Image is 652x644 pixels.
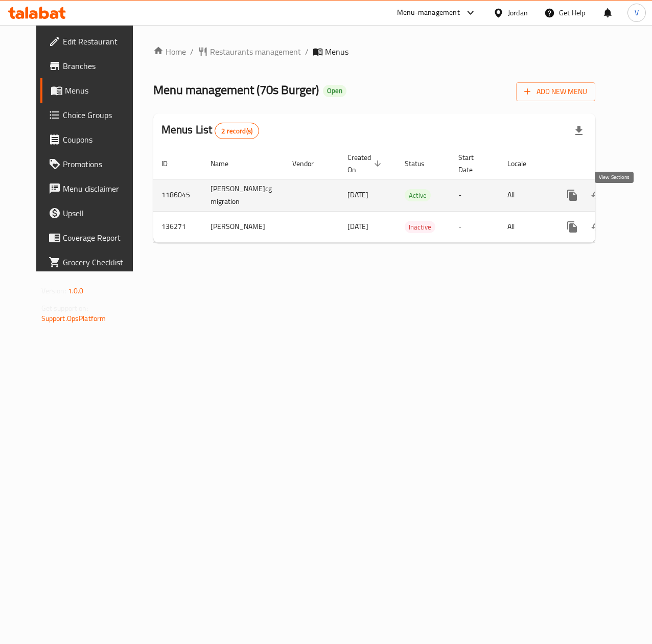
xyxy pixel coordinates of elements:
[40,103,145,127] a: Choice Groups
[560,183,585,208] button: more
[202,179,284,211] td: [PERSON_NAME]cg migration
[450,179,499,211] td: -
[40,250,145,274] a: Grocery Checklist
[68,284,84,297] span: 1.0.0
[153,78,319,101] span: Menu management ( 70s Burger )
[516,82,595,101] button: Add New Menu
[63,182,137,195] span: Menu disclaimer
[63,207,137,219] span: Upsell
[161,157,181,170] span: ID
[41,284,66,297] span: Version:
[499,211,552,242] td: All
[40,201,145,225] a: Upsell
[63,158,137,170] span: Promotions
[508,7,528,18] div: Jordan
[198,45,301,58] a: Restaurants management
[40,78,145,103] a: Menus
[347,151,384,176] span: Created On
[41,312,106,325] a: Support.OpsPlatform
[560,215,585,239] button: more
[153,45,186,58] a: Home
[347,220,368,233] span: [DATE]
[40,54,145,78] a: Branches
[161,122,259,139] h2: Menus List
[405,157,438,170] span: Status
[450,211,499,242] td: -
[40,29,145,54] a: Edit Restaurant
[507,157,540,170] span: Locale
[305,45,309,58] li: /
[63,109,137,121] span: Choice Groups
[65,84,137,97] span: Menus
[405,190,431,201] span: Active
[210,45,301,58] span: Restaurants management
[153,45,596,58] nav: breadcrumb
[635,7,639,18] span: V
[567,119,591,143] div: Export file
[190,45,194,58] li: /
[458,151,487,176] span: Start Date
[347,188,368,201] span: [DATE]
[40,127,145,152] a: Coupons
[585,215,609,239] button: Change Status
[41,302,88,315] span: Get support on:
[63,60,137,72] span: Branches
[153,211,202,242] td: 136271
[40,225,145,250] a: Coverage Report
[215,126,259,136] span: 2 record(s)
[215,123,259,139] div: Total records count
[63,35,137,48] span: Edit Restaurant
[397,7,460,19] div: Menu-management
[63,256,137,268] span: Grocery Checklist
[292,157,327,170] span: Vendor
[63,232,137,244] span: Coverage Report
[202,211,284,242] td: [PERSON_NAME]
[499,179,552,211] td: All
[405,221,435,233] span: Inactive
[40,176,145,201] a: Menu disclaimer
[323,85,346,97] div: Open
[524,85,587,98] span: Add New Menu
[405,221,435,233] div: Inactive
[153,179,202,211] td: 1186045
[211,157,242,170] span: Name
[40,152,145,176] a: Promotions
[325,45,348,58] span: Menus
[63,133,137,146] span: Coupons
[323,86,346,95] span: Open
